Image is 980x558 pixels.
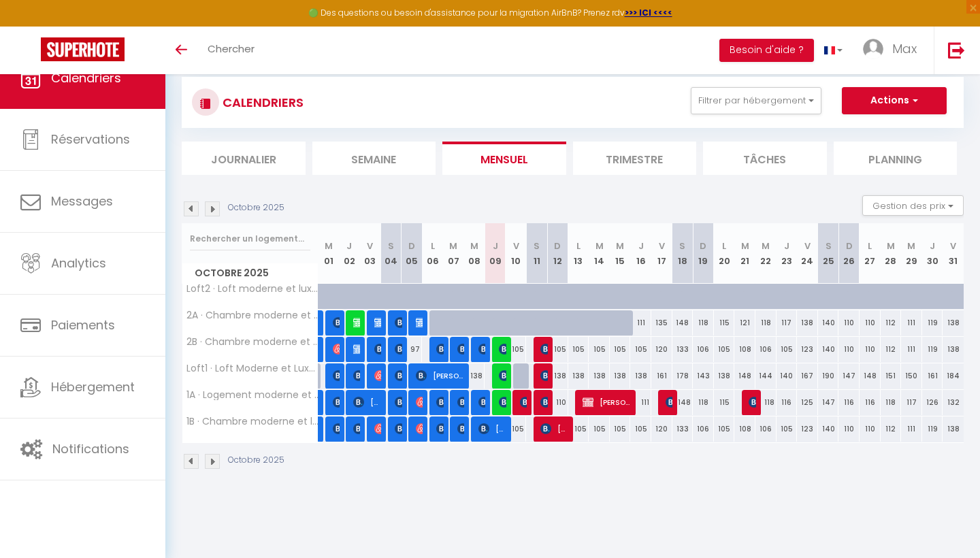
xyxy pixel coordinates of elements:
abbr: J [493,240,498,252]
th: 29 [901,223,922,284]
abbr: M [470,240,478,252]
h3: CALENDRIERS [219,87,304,118]
div: 121 [734,310,755,335]
span: [PERSON_NAME] [333,389,340,415]
span: Loft2 · Loft moderne et luxueux à côté de l'aéroport [184,284,321,294]
div: 140 [818,416,839,442]
div: 105 [630,337,651,362]
div: 140 [777,363,798,389]
div: 119 [922,337,943,362]
span: [PERSON_NAME] [353,336,360,362]
span: [PERSON_NAME] [583,389,632,415]
span: Messages [51,193,113,210]
button: Gestion des prix [862,195,964,216]
div: 118 [755,390,777,415]
div: 138 [943,416,964,442]
div: 138 [610,363,631,389]
div: 110 [838,310,860,335]
span: [PERSON_NAME] [374,336,381,362]
div: 105 [506,337,527,362]
div: 111 [901,310,922,335]
img: Super Booking [41,37,125,61]
span: [PERSON_NAME] [PERSON_NAME] [PERSON_NAME] [PERSON_NAME] [395,416,402,442]
th: 31 [943,223,964,284]
div: 133 [672,416,693,442]
span: Octobre 2025 [182,263,318,283]
a: [PERSON_NAME] [318,390,325,416]
div: 110 [860,337,881,362]
div: 184 [943,363,964,389]
span: [PERSON_NAME] [395,310,402,335]
div: 120 [651,416,672,442]
a: >>> ICI <<<< [625,7,672,18]
div: 105 [568,416,589,442]
a: [PERSON_NAME] [318,337,325,363]
th: 04 [380,223,402,284]
div: 147 [818,390,839,415]
a: [PERSON_NAME] [318,416,325,442]
div: 161 [651,363,672,389]
div: 117 [777,310,798,335]
div: 108 [734,416,755,442]
span: [PERSON_NAME] [499,336,506,362]
th: 25 [818,223,839,284]
span: Notifications [52,440,129,457]
a: ... Max [853,27,934,74]
span: 2A · Chambre moderne et luxueuse à côté de l'aéroport [184,310,321,321]
abbr: M [762,240,770,252]
div: 150 [901,363,922,389]
div: 138 [568,363,589,389]
abbr: V [367,240,373,252]
abbr: S [534,240,540,252]
span: Analytics [51,255,106,272]
abbr: V [950,240,956,252]
div: 143 [693,363,714,389]
a: Chercher [197,27,265,74]
span: [PERSON_NAME] [436,336,443,362]
span: 1B · Chambre moderne et luxueuse à côté de l'aéroport [184,416,321,427]
div: 117 [901,390,922,415]
th: 15 [610,223,631,284]
div: 138 [547,363,568,389]
span: [PERSON_NAME] [457,416,464,442]
div: 111 [901,337,922,362]
th: 14 [589,223,610,284]
div: 138 [714,363,735,389]
div: 105 [630,416,651,442]
th: 11 [526,223,547,284]
div: 105 [714,337,735,362]
div: 135 [651,310,672,335]
th: 08 [464,223,485,284]
span: [PERSON_NAME] Evy [540,336,547,362]
span: [PERSON_NAME] [478,416,506,442]
div: 116 [860,390,881,415]
th: 10 [506,223,527,284]
span: Mees Hilbrink [478,389,485,415]
div: 148 [860,363,881,389]
div: 111 [630,390,651,415]
div: 148 [672,390,693,415]
span: [PERSON_NAME] [333,310,340,335]
div: 112 [881,337,902,362]
span: [PERSON_NAME] [416,310,423,335]
span: [PERSON_NAME] [540,363,547,389]
th: 20 [714,223,735,284]
div: 118 [693,310,714,335]
span: [PERSON_NAME] [457,336,464,362]
abbr: V [513,240,519,252]
button: Actions [842,87,947,114]
div: 105 [589,416,610,442]
th: 07 [443,223,464,284]
span: 1A · Logement moderne et luxueux à côté de l'aéroport [184,390,321,400]
th: 28 [881,223,902,284]
div: 123 [797,337,818,362]
div: 147 [838,363,860,389]
div: 123 [797,416,818,442]
span: [PERSON_NAME] [353,389,381,415]
div: 118 [881,390,902,415]
th: 17 [651,223,672,284]
div: 111 [901,416,922,442]
abbr: V [804,240,811,252]
abbr: J [346,240,352,252]
div: 144 [755,363,777,389]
